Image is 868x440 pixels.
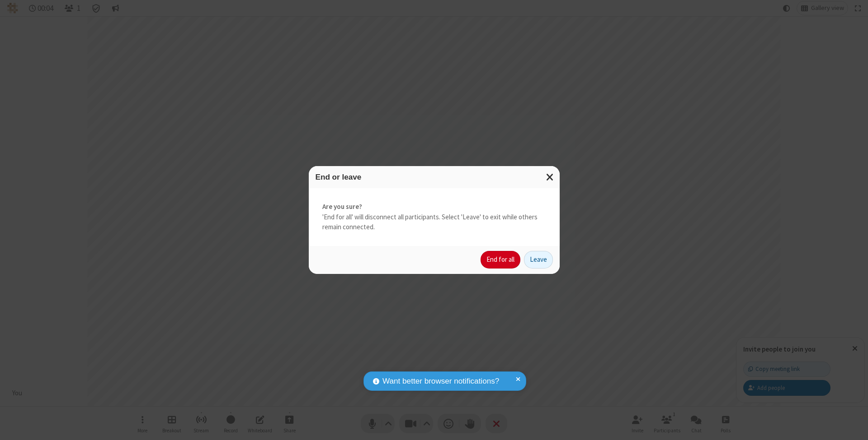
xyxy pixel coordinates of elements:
h3: End or leave [316,173,553,181]
button: Close modal [541,166,560,188]
span: Want better browser notifications? [382,375,499,387]
button: Leave [524,251,553,269]
button: End for all [481,251,520,269]
strong: Are you sure? [322,202,546,212]
div: 'End for all' will disconnect all participants. Select 'Leave' to exit while others remain connec... [309,188,560,246]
